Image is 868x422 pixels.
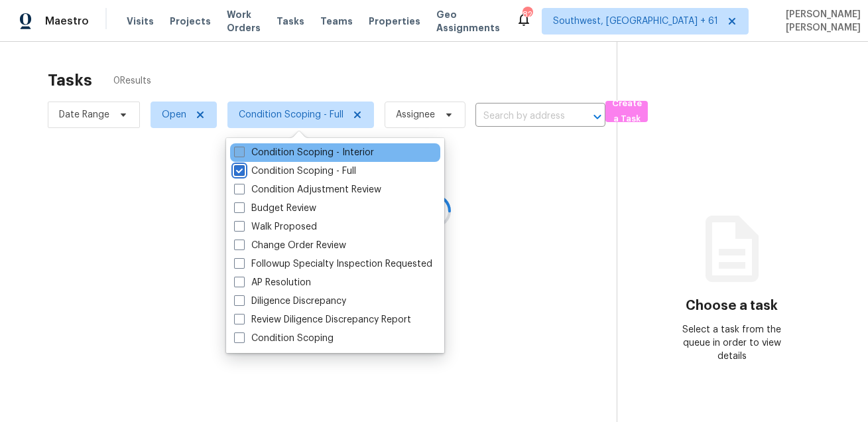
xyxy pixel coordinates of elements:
[234,220,317,234] label: Walk Proposed
[234,276,311,289] label: AP Resolution
[234,146,374,159] label: Condition Scoping - Interior
[234,295,346,308] label: Diligence Discrepancy
[234,332,334,345] label: Condition Scoping
[234,239,346,252] label: Change Order Review
[523,8,532,21] div: 824
[234,257,432,271] label: Followup Specialty Inspection Requested
[234,313,411,326] label: Review Diligence Discrepancy Report
[234,165,356,178] label: Condition Scoping - Full
[234,202,316,215] label: Budget Review
[234,183,381,196] label: Condition Adjustment Review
